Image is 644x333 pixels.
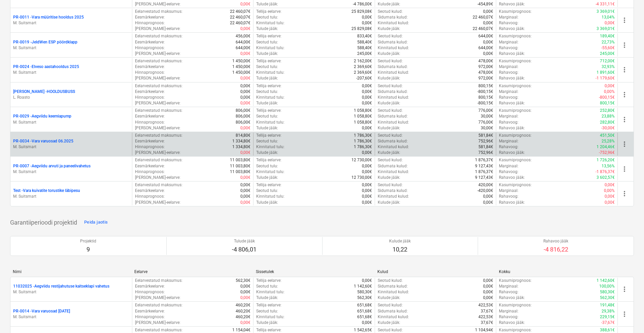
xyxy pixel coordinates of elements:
[604,89,615,95] p: 0,00%
[604,188,615,194] p: 0,00%
[135,175,180,180] p: [PERSON_NAME]-eelarve :
[378,14,408,20] p: Sidumata kulud :
[620,165,629,173] span: more_vert
[378,100,400,106] p: Kulude jääk :
[475,163,493,169] p: 9 127,43€
[499,75,525,81] p: Rahavoo jääk :
[478,150,493,156] p: 752,96€
[351,157,372,163] p: 12 730,00€
[240,150,250,156] p: 0,00€
[378,45,409,51] p: Kinnitatud kulud :
[354,64,372,70] p: 2 369,60€
[478,108,493,113] p: 776,00€
[351,9,372,14] p: 25 829,08€
[362,100,372,106] p: 0,00€
[354,70,372,75] p: 2 369,60€
[499,157,532,163] p: Kasumiprognoos :
[499,113,518,119] p: Marginaal :
[605,194,615,199] p: 0,00€
[135,150,180,156] p: [PERSON_NAME]-eelarve :
[378,51,400,57] p: Kulude jääk :
[600,51,615,57] p: 245,00€
[478,64,493,70] p: 972,00€
[236,133,250,138] p: 814,80€
[256,100,278,106] p: Tulude jääk :
[240,1,250,7] p: 0,00€
[475,157,493,163] p: 1 876,37€
[256,39,278,45] p: Seotud tulu :
[378,188,408,194] p: Sidumata kulud :
[499,169,518,175] p: Rahavoog :
[378,175,400,180] p: Kulude jääk :
[351,26,372,32] p: 25 829,08€
[135,100,180,106] p: [PERSON_NAME]-eelarve :
[378,138,408,144] p: Sidumata kulud :
[13,89,129,100] div: [PERSON_NAME] -HOOLDUSBUSSL. Roasto
[232,138,250,144] p: 1 334,80€
[13,39,77,45] p: PR-0019 - JeldWen ESP pöördklapp
[499,138,518,144] p: Marginaal :
[357,39,372,45] p: 588,40€
[232,58,250,64] p: 1 450,00€
[256,9,281,14] p: Tellija eelarve :
[362,150,372,156] p: 0,00€
[13,39,129,51] div: PR-0019 -JeldWen ESP pöördklappM. Suitsmart
[13,169,129,175] p: M. Suitsmart
[240,26,250,32] p: 0,00€
[499,194,518,199] p: Rahavoog :
[499,89,518,95] p: Marginaal :
[378,95,409,100] p: Kinnitatud kulud :
[378,58,403,64] p: Seotud kulud :
[602,113,615,119] p: 23,88%
[596,1,615,7] p: -4 331,11€
[135,64,165,70] p: Eesmärkeelarve :
[135,188,165,194] p: Eesmärkeelarve :
[256,70,284,75] p: Kinnitatud tulu :
[378,83,403,89] p: Seotud kulud :
[135,182,182,188] p: Eelarvestatud maksumus :
[378,33,403,39] p: Seotud kulud :
[473,26,493,32] p: 22 460,07€
[135,108,182,113] p: Eelarvestatud maksumus :
[478,83,493,89] p: 800,15€
[232,144,250,150] p: 1 334,80€
[13,95,129,100] p: L. Roasto
[135,138,165,144] p: Eesmärkeelarve :
[232,64,250,70] p: 1 450,00€
[240,100,250,106] p: 0,00€
[256,95,284,100] p: Kinnitatud tulu :
[499,9,532,14] p: Kasumiprognoos :
[478,70,493,75] p: 478,00€
[620,140,629,148] span: more_vert
[378,20,409,26] p: Kinnitatud kulud :
[236,33,250,39] p: 456,00€
[240,83,250,89] p: 0,00€
[13,89,75,95] p: [PERSON_NAME] - HOOLDUSBUSS
[483,9,493,14] p: 0,00€
[256,45,284,51] p: Kinnitatud tulu :
[240,125,250,131] p: 0,00€
[605,20,615,26] p: 0,00€
[378,1,400,7] p: Kulude jääk :
[13,113,71,119] p: PR-0029 - Aegviidu keemiapump
[240,89,250,95] p: 0,00€
[478,138,493,144] p: 752,96€
[13,138,73,144] p: PR-0034 - Vara varuosad 06.2025
[481,113,493,119] p: 30,00€
[499,45,518,51] p: Rahavoog :
[600,58,615,64] p: 712,00€
[378,64,408,70] p: Sidumata kulud :
[600,33,615,39] p: 189,40€
[13,163,91,169] p: PR-0007 - Aegviidu arvuti ja paneelivahetus
[240,75,250,81] p: 0,00€
[256,58,281,64] p: Tellija eelarve :
[620,16,629,24] span: more_vert
[597,157,615,163] p: 1 726,20€
[499,144,518,150] p: Rahavoog :
[378,194,409,199] p: Kinnitatud kulud :
[135,70,165,75] p: Hinnaprognoos :
[256,64,278,70] p: Seotud tulu :
[499,39,518,45] p: Marginaal :
[13,194,129,199] p: M. Suitsmart
[135,157,182,163] p: Eelarvestatud maksumus :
